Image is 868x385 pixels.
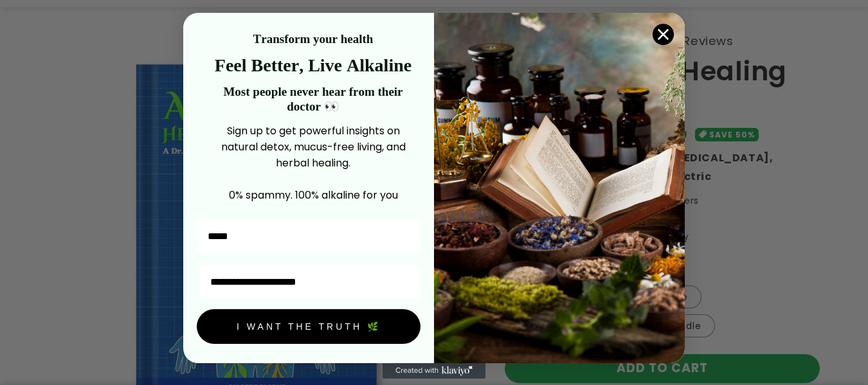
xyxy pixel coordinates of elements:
input: Email [199,265,420,298]
strong: Most people never hear from their doctor 👀 [223,85,402,113]
p: Sign up to get powerful insights on natural detox, mucus-free living, and herbal healing. [206,123,420,171]
p: 0% spammy. 100% alkaline for you [206,187,420,203]
button: I WANT THE TRUTH 🌿 [197,309,420,344]
a: Created with Klaviyo - opens in a new tab [383,363,485,379]
img: 4a4a186a-b914-4224-87c7-990d8ecc9bca.jpeg [434,13,685,363]
input: First Name [197,220,420,253]
button: Close dialog [652,23,674,46]
strong: Feel Better, Live Alkaline [215,55,411,75]
strong: Transform your health [253,32,374,46]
